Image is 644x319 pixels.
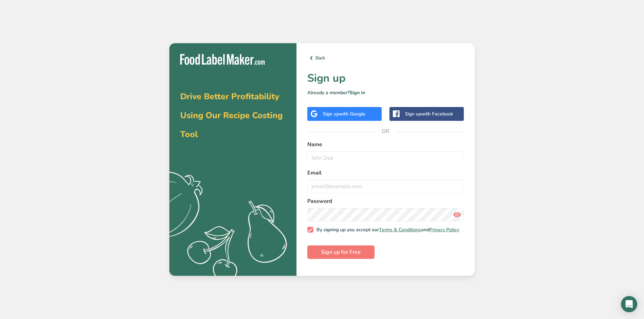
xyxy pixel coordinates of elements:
[323,110,365,117] div: Sign up
[405,110,453,117] div: Sign up
[180,54,265,65] img: Food Label Maker
[307,169,464,177] label: Email
[376,121,396,141] span: OR
[307,197,464,205] label: Password
[313,227,459,233] span: By signing up you accept our and
[421,111,453,117] span: with Facebook
[307,70,464,86] h1: Sign up
[307,140,464,149] label: Name
[307,89,464,96] p: Already a member?
[307,245,375,259] button: Sign up for Free
[379,227,421,233] a: Terms & Conditions
[429,227,459,233] a: Privacy Policy
[621,296,637,312] div: Open Intercom Messenger
[307,54,464,62] a: Back
[307,151,464,165] input: John Doe
[321,248,361,256] span: Sign up for Free
[350,89,365,96] a: Sign in
[180,91,283,140] span: Drive Better Profitability Using Our Recipe Costing Tool
[307,180,464,193] input: email@example.com
[339,111,365,117] span: with Google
